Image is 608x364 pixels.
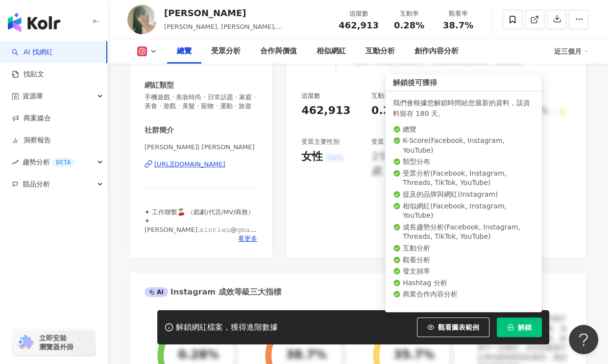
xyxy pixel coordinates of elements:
li: 總覽 [393,125,534,135]
button: 解鎖 [497,318,542,337]
img: logo [8,13,60,32]
div: 0.28% [371,103,409,118]
span: 立即安裝 瀏覽器外掛 [39,334,73,351]
div: 互動率 [390,9,428,19]
li: 成長趨勢分析 ( Facebook, Instagram, Threads, TikTok, YouTube ) [393,223,534,242]
span: 看更多 [238,234,257,243]
div: 相似網紅 [316,45,346,57]
a: searchAI 找網紅 [12,47,53,57]
div: 462,913 [301,103,350,118]
div: 總覽 [177,45,192,57]
li: 類型分布 [393,157,534,167]
div: 觀看率 [439,9,477,19]
a: 洞察報告 [12,136,51,145]
span: 462,913 [339,20,379,30]
span: [PERSON_NAME]| [PERSON_NAME] [145,143,257,152]
span: 0.28% [394,21,424,30]
li: 相似網紅 ( Facebook, Instagram, YouTube ) [393,202,534,221]
li: 互動分析 [393,244,534,253]
div: 合作與價值 [260,45,297,57]
div: 近三個月 [554,44,588,59]
a: 找貼文 [12,69,44,79]
span: 38.7% [443,21,473,30]
span: [PERSON_NAME], [PERSON_NAME], [PERSON_NAME] [PERSON_NAME] [164,23,282,40]
div: 受眾分析 [211,45,241,57]
div: 創作內容分析 [414,45,459,57]
div: 受眾主要性別 [301,137,340,146]
span: rise [12,159,19,166]
div: [URL][DOMAIN_NAME] [154,160,225,169]
span: lock [507,324,514,331]
div: 追蹤數 [301,91,320,100]
div: 互動率 [371,91,400,100]
span: ✦ 工作聯繫🍒 （戲劇/代言/MV/商務） ✦ [PERSON_NAME].𝚡𝚒𝚗𝚝𝚒𝚠𝚞@𝚐𝚖𝚊𝚒𝚕.𝚌𝚘𝚖 ✦ 貓寶寶 @oto__uto ↓ 第一次的上海旅行！我是怎麼三天吃胖兩公斤的？⇩ [145,208,257,269]
div: 女性 [301,149,323,164]
li: 發文頻率 [393,267,534,276]
img: KOL Avatar [127,5,157,34]
div: AI [145,287,168,297]
div: 受眾主要年齡 [371,137,410,146]
span: 手機遊戲 · 美妝時尚 · 日常話題 · 家庭 · 美食 · 遊戲 · 美髮 · 寵物 · 運動 · 旅遊 [145,93,257,111]
li: 提及的品牌與網紅 ( Instagram ) [393,190,534,200]
div: Instagram 成效等級三大指標 [145,287,281,297]
a: [URL][DOMAIN_NAME] [145,160,257,169]
span: 趨勢分析 [23,151,74,173]
img: chrome extension [16,335,35,350]
div: 35.7% [393,348,434,362]
div: 38.7% [286,348,326,362]
span: 競品分析 [23,173,50,195]
span: 資源庫 [23,85,43,107]
li: K-Score ( Facebook, Instagram, YouTube ) [393,136,534,155]
div: 互動分析 [365,45,395,57]
div: 解鎖後可獲得 [385,74,542,91]
li: 商業合作內容分析 [393,290,534,299]
div: 社群簡介 [145,125,174,136]
li: Hashtag 分析 [393,278,534,288]
a: chrome extension立即安裝 瀏覽器外掛 [13,329,95,356]
div: 我們會根據您解鎖時間給您最新的資料，該資料留存 180 天。 [393,97,534,119]
div: 追蹤數 [339,9,379,19]
span: 觀看圖表範例 [438,323,479,331]
div: BETA [52,158,74,167]
div: 網紅類型 [145,80,174,91]
button: 觀看圖表範例 [417,318,489,337]
span: 解鎖 [518,323,532,331]
div: 0.28% [178,348,219,362]
div: 解鎖網紅檔案，獲得進階數據 [176,322,278,333]
a: 商案媒合 [12,114,51,123]
li: 觀看分析 [393,255,534,265]
div: [PERSON_NAME] [164,7,328,19]
li: 受眾分析 ( Facebook, Instagram, Threads, TikTok, YouTube ) [393,169,534,188]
